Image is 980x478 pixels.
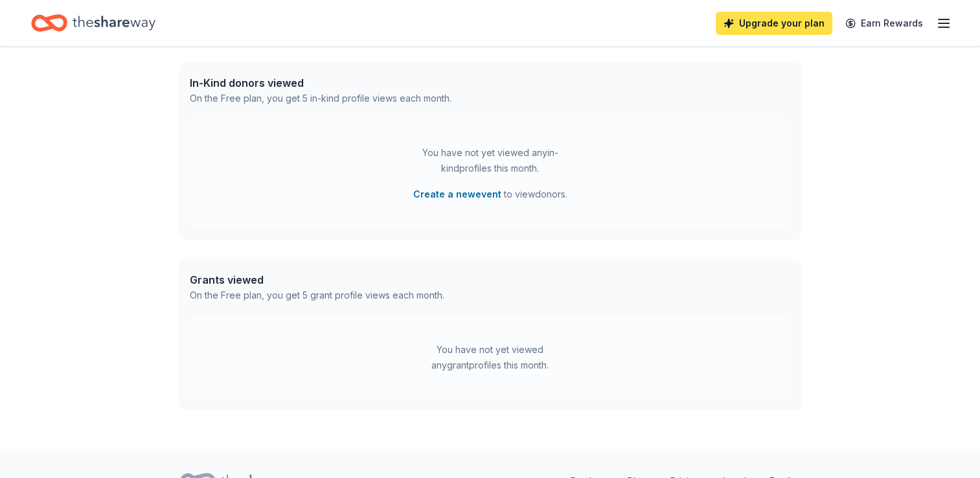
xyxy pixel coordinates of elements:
button: Create a newevent [413,187,501,202]
div: On the Free plan, you get 5 in-kind profile views each month. [190,91,451,106]
a: Upgrade your plan [716,12,832,35]
div: On the Free plan, you get 5 grant profile views each month. [190,288,444,303]
span: to view donors . [413,187,567,202]
a: Home [31,8,155,38]
div: In-Kind donors viewed [190,75,451,91]
a: Earn Rewards [838,12,931,35]
div: Grants viewed [190,272,444,288]
div: You have not yet viewed any grant profiles this month. [409,342,571,373]
div: You have not yet viewed any in-kind profiles this month. [409,145,571,176]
